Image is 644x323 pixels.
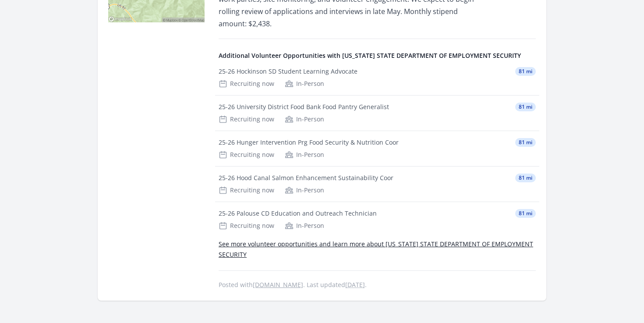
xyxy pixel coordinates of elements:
div: In-Person [285,115,324,124]
div: 25-26 Hunger Intervention Prg Food Security & Nutrition Coor [219,138,399,147]
div: In-Person [285,186,324,195]
div: In-Person [285,79,324,88]
a: 25-26 Hunger Intervention Prg Food Security & Nutrition Coor 81 mi Recruiting now In-Person [215,131,539,166]
div: 25-26 Hockinson SD Student Learning Advocate [219,67,357,76]
a: 25-26 Hood Canal Salmon Enhancement Sustainability Coor 81 mi Recruiting now In-Person [215,167,539,202]
h4: Additional Volunteer Opportunities with [US_STATE] STATE DEPARTMENT OF EMPLOYMENT SECURITY [219,51,536,60]
p: Posted with . Last updated . [219,281,536,288]
span: 81 mi [515,174,536,182]
a: [DOMAIN_NAME] [253,280,303,289]
a: See more volunteer opportunities and learn more about [US_STATE] STATE DEPARTMENT OF EMPLOYMENT S... [219,240,533,259]
a: 25-26 University District Food Bank Food Pantry Generalist 81 mi Recruiting now In-Person [215,96,539,131]
abbr: Sat, Aug 30, 2025 12:27 AM [345,280,365,289]
div: 25-26 Hood Canal Salmon Enhancement Sustainability Coor [219,174,393,182]
div: In-Person [285,150,324,159]
div: 25-26 Palouse CD Education and Outreach Technician [219,209,377,218]
a: 25-26 Hockinson SD Student Learning Advocate 81 mi Recruiting now In-Person [215,60,539,95]
span: 81 mi [515,138,536,147]
div: Recruiting now [219,150,274,159]
div: Recruiting now [219,115,274,124]
span: 81 mi [515,67,536,76]
span: 81 mi [515,209,536,218]
a: 25-26 Palouse CD Education and Outreach Technician 81 mi Recruiting now In-Person [215,202,539,237]
span: 81 mi [515,103,536,111]
div: 25-26 University District Food Bank Food Pantry Generalist [219,103,389,111]
div: In-Person [285,221,324,230]
div: Recruiting now [219,221,274,230]
div: Recruiting now [219,79,274,88]
div: Recruiting now [219,186,274,195]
